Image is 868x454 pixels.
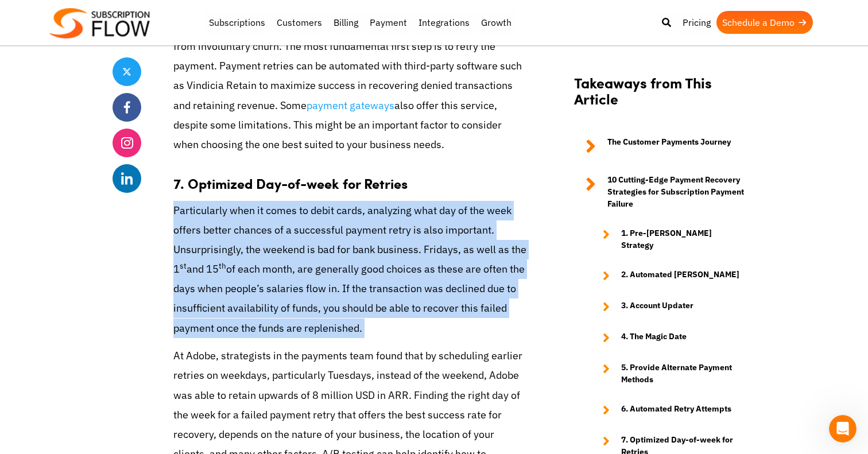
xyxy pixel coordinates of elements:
a: Integrations [413,11,475,34]
a: Growth [475,11,517,34]
h2: Takeaways from This Article [574,74,744,119]
a: Schedule a Demo [716,11,813,34]
a: Pricing [677,11,716,34]
a: 1. Pre-[PERSON_NAME] Strategy [591,227,744,251]
a: Subscriptions [203,11,271,34]
strong: 1. Pre-[PERSON_NAME] Strategy [621,227,744,251]
a: Billing [328,11,364,34]
sup: th [219,261,226,271]
a: 2. Automated [PERSON_NAME] [591,269,744,282]
strong: 4. The Magic Date [621,331,687,344]
a: 6. Automated Retry Attempts [591,403,744,417]
a: The Customer Payments Journey [574,136,744,157]
a: 3. Account Updater [591,300,744,313]
strong: The Customer Payments Journey [607,136,731,157]
strong: 5. Provide Alternate Payment Methods [621,362,744,386]
strong: 2. Automated [PERSON_NAME] [621,269,739,282]
a: 5. Provide Alternate Payment Methods [591,362,744,386]
a: payment gateways [307,99,394,112]
iframe: Intercom live chat [829,415,857,443]
img: Subscriptionflow [49,8,150,38]
sup: st [180,261,187,271]
a: 4. The Magic Date [591,331,744,344]
strong: 10 Cutting-Edge Payment Recovery Strategies for Subscription Payment Failure [607,174,744,210]
strong: 7. Optimized Day-of-week for Retries [173,173,408,193]
a: Payment [364,11,413,34]
strong: 3. Account Updater [621,300,693,313]
a: 10 Cutting-Edge Payment Recovery Strategies for Subscription Payment Failure [574,174,744,210]
strong: 6. Automated Retry Attempts [621,403,731,417]
p: Particularly when it comes to debit cards, analyzing what day of the week offers better chances o... [173,201,527,338]
a: Customers [271,11,328,34]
